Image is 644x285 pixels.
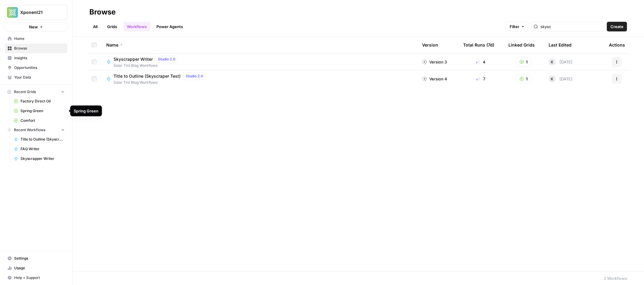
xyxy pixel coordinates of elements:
[11,96,67,106] a: Factory Direct Oil
[549,58,572,66] div: [DATE]
[5,5,67,20] button: Workspace: Xponent21
[21,137,65,142] span: Title to Outline (Skyscraper Test)
[540,24,602,30] input: Search
[609,37,625,53] div: Actions
[186,73,203,79] span: Studio 2.0
[14,55,65,61] span: Insights
[5,44,67,53] a: Browse
[11,154,67,164] a: Skyscrapper Writer
[21,156,65,161] span: Skyscrapper Writer
[14,275,65,280] span: Help + Support
[21,99,65,104] span: Factory Direct Oil
[158,57,175,62] span: Studio 2.0
[106,56,412,68] a: Skyscrapper WriterStudio 2.0Solar Tint Blog Workflows
[607,22,627,31] button: Create
[106,73,412,85] a: Title to Outline (Skyscraper Test)Studio 2.0Solar Tint Blog Workflows
[549,37,572,53] div: Last Edited
[21,118,65,123] span: Comfort
[5,125,67,134] button: Recent Workflows
[14,65,65,70] span: Opportunities
[7,7,18,18] img: Xponent21 Logo
[11,116,67,125] a: Comfort
[104,22,121,31] a: Grids
[14,265,65,271] span: Usage
[506,22,529,31] button: Filter
[14,46,65,51] span: Browse
[21,108,65,114] span: Spring Green
[463,76,499,82] div: 7
[5,73,67,82] a: Your Data
[5,273,67,283] button: Help + Support
[89,7,116,17] div: Browse
[29,24,38,30] span: New
[463,37,494,53] div: Total Runs (7d)
[153,22,187,31] a: Power Agents
[114,56,153,62] span: Skyscrapper Writer
[516,57,532,67] button: 1
[551,76,554,82] span: K
[11,106,67,116] a: Spring Green
[422,37,438,53] div: Version
[114,73,181,79] span: Title to Outline (Skyscraper Test)
[5,22,67,31] button: New
[610,24,623,30] span: Create
[11,144,67,154] a: FAQ Writer
[14,75,65,80] span: Your Data
[5,87,67,96] button: Recent Grids
[5,254,67,263] a: Settings
[11,134,67,144] a: Title to Outline (Skyscraper Test)
[123,22,150,31] a: Workflows
[5,263,67,273] a: Usage
[14,36,65,41] span: Home
[106,37,412,53] div: Name
[5,53,67,63] a: Insights
[516,74,532,84] button: 1
[114,63,181,68] span: Solar Tint Blog Workflows
[14,127,45,133] span: Recent Workflows
[5,63,67,73] a: Opportunities
[510,24,519,30] span: Filter
[463,59,499,65] div: 4
[604,275,627,281] div: 2 Workflows
[549,75,572,83] div: [DATE]
[114,80,208,85] span: Solar Tint Blog Workflows
[551,59,554,65] span: K
[74,108,98,114] div: Spring Green
[21,146,65,152] span: FAQ Writer
[14,89,36,95] span: Recent Grids
[20,9,57,15] span: Xponent21
[14,256,65,261] span: Settings
[89,22,101,31] a: All
[422,59,447,65] div: Version 3
[422,76,447,82] div: Version 4
[5,34,67,44] a: Home
[508,37,535,53] div: Linked Grids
